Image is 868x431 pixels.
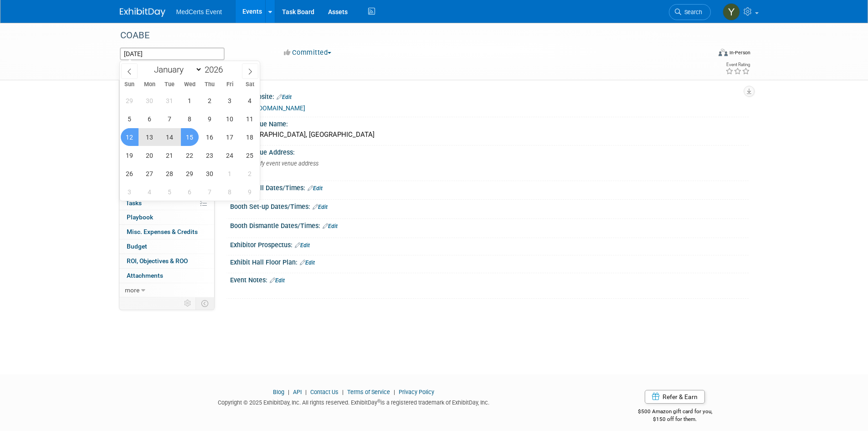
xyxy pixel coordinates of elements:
div: Event Notes: [230,273,749,285]
span: ROI, Objectives & ROO [127,257,188,265]
a: Travel Reservations [119,123,214,137]
a: Privacy Policy [399,389,434,395]
span: April 15, 2026 [181,128,199,146]
a: Staff [119,109,214,123]
input: Year [202,64,230,75]
span: Thu [200,82,220,88]
span: April 23, 2026 [201,146,219,164]
a: Blog [273,389,284,395]
span: April 24, 2026 [221,146,239,164]
div: [GEOGRAPHIC_DATA], [GEOGRAPHIC_DATA] [237,128,742,142]
a: Booth [119,94,214,109]
span: April 21, 2026 [161,146,179,164]
a: Tasks [119,196,214,210]
span: Specify event venue address [240,160,318,167]
span: April 2, 2026 [201,92,219,109]
span: Attachments [127,272,163,279]
a: Terms of Service [347,389,390,395]
span: April 13, 2026 [141,128,159,146]
a: Search [669,4,711,20]
div: In-Person [729,49,750,56]
span: May 1, 2026 [221,165,239,182]
span: April 18, 2026 [241,128,259,146]
span: Search [681,9,702,16]
div: $150 off for them. [601,415,749,423]
span: April 20, 2026 [141,146,159,164]
a: Edit [300,260,315,266]
a: ROI, Objectives & ROO [119,254,214,268]
div: Copyright © 2025 ExhibitDay, Inc. All rights reserved. ExhibitDay is a registered trademark of Ex... [120,396,588,407]
a: Attachments [119,269,214,283]
span: April 8, 2026 [181,110,199,128]
span: more [125,286,139,294]
div: Exhibitor Prospectus: [230,238,749,250]
span: April 16, 2026 [201,128,219,146]
span: May 5, 2026 [161,183,179,201]
span: MedCerts Event [176,8,222,16]
a: Edit [313,204,328,210]
a: Edit [270,277,285,284]
a: Sponsorships [119,182,214,196]
div: Event Rating [725,62,750,67]
span: April 17, 2026 [221,128,239,146]
img: Format-Inperson.png [719,49,728,56]
span: Playbook [127,213,153,221]
span: May 8, 2026 [221,183,239,201]
span: April 3, 2026 [221,92,239,109]
div: COABE [117,27,697,44]
span: | [340,389,346,395]
a: API [293,389,302,395]
div: Event Venue Address: [230,145,749,157]
span: | [303,389,309,395]
div: Exhibit Hall Floor Plan: [230,255,749,267]
span: Tasks [126,199,142,207]
div: Event Format [657,47,751,61]
span: Fri [220,82,240,88]
span: May 9, 2026 [241,183,259,201]
img: Yenexis Quintana [723,3,740,21]
span: Sun [120,82,140,88]
span: April 25, 2026 [241,146,259,164]
a: Event Information [119,80,214,94]
div: Exhibit Hall Dates/Times: [230,181,749,193]
span: April 29, 2026 [181,165,199,182]
span: Wed [180,82,200,88]
span: Sat [240,82,260,88]
span: May 3, 2026 [121,183,139,201]
a: Edit [323,223,338,229]
span: April 10, 2026 [221,110,239,128]
span: April 19, 2026 [121,146,139,164]
span: April 4, 2026 [241,92,259,109]
a: Giveaways [119,152,214,166]
span: Misc. Expenses & Credits [127,228,198,235]
a: Edit [295,242,310,249]
a: Playbook [119,210,214,224]
sup: ® [377,399,380,404]
a: Budget [119,239,214,254]
span: Mon [139,82,159,88]
span: April 9, 2026 [201,110,219,128]
span: | [391,389,397,395]
select: Month [150,64,202,75]
div: Event Venue Name: [230,117,749,129]
span: April 28, 2026 [161,165,179,182]
span: March 29, 2026 [121,92,139,109]
span: April 22, 2026 [181,146,199,164]
span: April 5, 2026 [121,110,139,128]
div: Booth Set-up Dates/Times: [230,200,749,212]
span: May 4, 2026 [141,183,159,201]
span: March 31, 2026 [161,92,179,109]
img: ExhibitDay [120,8,165,17]
a: Edit [277,94,292,100]
td: Personalize Event Tab Strip [180,297,196,309]
span: May 2, 2026 [241,165,259,182]
span: April 14, 2026 [161,128,179,146]
div: $500 Amazon gift card for you, [601,402,749,423]
span: April 11, 2026 [241,110,259,128]
span: April 7, 2026 [161,110,179,128]
span: May 6, 2026 [181,183,199,201]
a: Refer & Earn [645,390,705,404]
div: Event Website: [230,90,749,102]
span: April 12, 2026 [121,128,139,146]
span: April 6, 2026 [141,110,159,128]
